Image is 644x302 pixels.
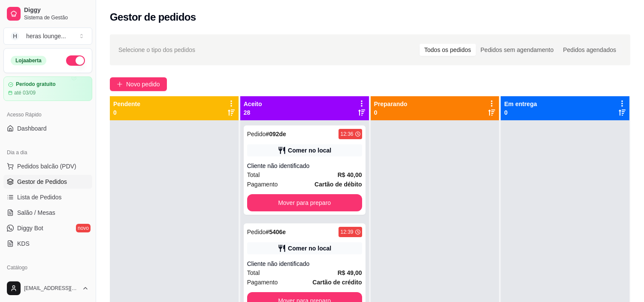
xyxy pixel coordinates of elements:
[247,278,278,287] span: Pagamento
[558,44,621,56] div: Pedidos agendados
[288,244,331,253] div: Comer no local
[3,190,92,204] a: Lista de Pedidos
[338,171,362,178] strong: R$ 40,00
[340,131,353,137] div: 12:36
[374,108,408,117] p: 0
[476,44,558,56] div: Pedidos sem agendamento
[340,229,353,235] div: 12:39
[247,268,260,278] span: Total
[117,81,123,87] span: plus
[66,55,85,66] button: Alterar Status
[3,278,92,299] button: [EMAIL_ADDRESS][DOMAIN_NAME]
[118,45,195,55] span: Selecione o tipo dos pedidos
[11,32,19,40] span: H
[17,239,30,248] span: KDS
[3,76,92,101] a: Período gratuitoaté 03/09
[16,81,56,88] article: Período gratuito
[3,237,92,250] a: KDS
[17,224,43,232] span: Diggy Bot
[14,89,36,96] article: até 03/09
[247,180,278,189] span: Pagamento
[244,108,262,117] p: 28
[3,261,92,275] div: Catálogo
[266,229,286,235] strong: # 5406e
[3,146,92,159] div: Dia a dia
[338,269,362,276] strong: R$ 49,00
[26,32,66,40] div: heras lounge ...
[266,131,286,137] strong: # 092de
[113,108,140,117] p: 0
[247,229,266,235] span: Pedido
[247,259,362,268] div: Cliente não identificado
[288,146,331,155] div: Comer no local
[3,122,92,135] a: Dashboard
[3,221,92,235] a: Diggy Botnovo
[312,279,362,286] strong: Cartão de crédito
[17,193,62,201] span: Lista de Pedidos
[504,100,537,108] p: Em entrega
[247,131,266,137] span: Pedido
[3,175,92,189] a: Gestor de Pedidos
[17,208,55,217] span: Salão / Mesas
[374,100,408,108] p: Preparando
[113,100,140,108] p: Pendente
[3,3,92,24] a: DiggySistema de Gestão
[126,79,160,89] span: Novo pedido
[247,162,362,170] div: Cliente não identificado
[17,162,76,171] span: Pedidos balcão (PDV)
[3,206,92,220] a: Salão / Mesas
[24,14,89,21] span: Sistema de Gestão
[247,170,260,180] span: Total
[3,27,92,45] button: Select a team
[24,285,79,292] span: [EMAIL_ADDRESS][DOMAIN_NAME]
[24,6,89,14] span: Diggy
[504,108,537,117] p: 0
[17,177,67,186] span: Gestor de Pedidos
[247,194,362,211] button: Mover para preparo
[110,10,196,24] h2: Gestor de pedidos
[3,108,92,122] div: Acesso Rápido
[244,100,262,108] p: Aceito
[17,124,47,133] span: Dashboard
[420,44,476,56] div: Todos os pedidos
[110,77,167,91] button: Novo pedido
[11,56,46,65] div: Loja aberta
[3,159,92,173] button: Pedidos balcão (PDV)
[314,181,362,188] strong: Cartão de débito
